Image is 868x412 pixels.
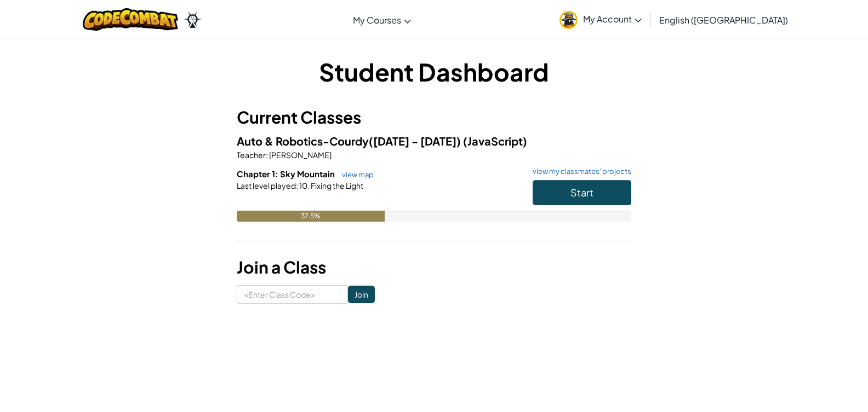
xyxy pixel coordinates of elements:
[184,11,201,28] img: Ozaria
[336,170,374,179] a: view map
[348,286,375,303] input: Join
[463,134,527,148] span: (JavaScript)
[237,134,463,148] span: Auto & Robotics-Courdy([DATE] - [DATE])
[527,168,631,175] a: view my classmates' projects
[237,211,385,222] div: 37.5%
[237,285,348,304] input: <Enter Class Code>
[570,186,593,199] span: Start
[298,181,310,190] span: 10.
[237,105,631,130] h3: Current Classes
[347,5,416,34] a: My Courses
[554,2,647,37] a: My Account
[310,181,363,190] span: Fixing the Light
[583,13,642,25] span: My Account
[659,14,788,26] span: English ([GEOGRAPHIC_DATA])
[237,255,631,280] h3: Join a Class
[237,150,266,160] span: Teacher
[296,181,298,190] span: :
[559,11,578,29] img: avatar
[237,181,296,190] span: Last level played
[237,169,336,179] span: Chapter 1: Sky Mountain
[353,14,401,26] span: My Courses
[533,180,631,205] button: Start
[237,55,631,89] h1: Student Dashboard
[654,5,793,34] a: English ([GEOGRAPHIC_DATA])
[268,150,332,160] span: [PERSON_NAME]
[266,150,268,160] span: :
[83,8,179,31] img: CodeCombat logo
